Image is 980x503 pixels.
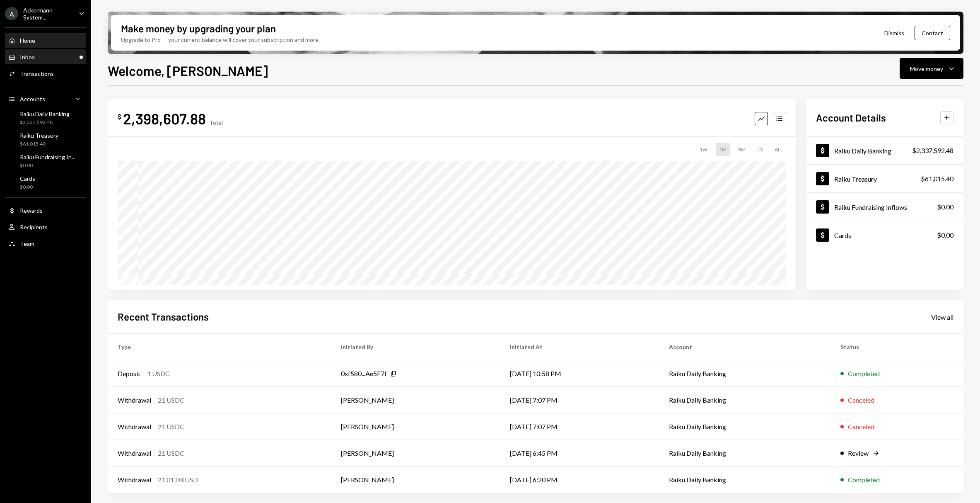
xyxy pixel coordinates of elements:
[118,448,151,458] div: Withdrawal
[735,143,749,156] div: 3M
[659,440,831,467] td: Raiku Daily Banking
[20,240,34,247] div: Team
[659,467,831,493] td: Raiku Daily Banking
[830,334,963,360] th: Status
[806,193,963,221] a: Raiku Fundraising Inflows$0.00
[5,49,86,64] a: Inbox
[910,64,943,73] div: Move money
[834,231,851,239] div: Cards
[20,224,48,231] div: Recipients
[912,146,953,156] div: $2,337,592.48
[834,147,891,155] div: Raiku Daily Banking
[659,387,831,413] td: Raiku Daily Banking
[20,153,75,160] div: Raiku Fundraising In...
[921,174,953,184] div: $61,015.40
[806,165,963,192] a: Raiku Treasury$61,015.40
[123,109,206,128] div: 2,398,607.88
[500,467,659,493] td: [DATE] 6:20 PM
[20,53,35,61] div: Inbox
[20,184,35,191] div: $0.00
[5,151,86,171] a: Raiku Fundraising In...$0.00
[20,37,35,44] div: Home
[108,62,268,79] h1: Welcome, [PERSON_NAME]
[696,143,711,156] div: 1W
[806,221,963,249] a: Cards$0.00
[118,395,151,405] div: Withdrawal
[931,313,953,321] div: View all
[771,143,786,156] div: ALL
[108,334,331,360] th: Type
[5,33,86,48] a: Home
[5,173,86,192] a: Cards$0.00
[806,136,963,164] a: Raiku Daily Banking$2,337,592.48
[209,119,223,126] div: Total
[331,413,500,440] td: [PERSON_NAME]
[158,448,184,458] div: 21 USDC
[118,475,151,485] div: Withdrawal
[659,334,831,360] th: Account
[5,219,86,234] a: Recipients
[20,141,58,148] div: $61,015.40
[158,395,184,405] div: 21 USDC
[659,360,831,387] td: Raiku Daily Banking
[331,440,500,467] td: [PERSON_NAME]
[121,22,276,35] div: Make money by upgrading your plan
[5,203,86,218] a: Rewards
[20,162,75,169] div: $0.00
[659,413,831,440] td: Raiku Daily Banking
[20,132,58,139] div: Raiku Treasury
[331,387,500,413] td: [PERSON_NAME]
[915,26,950,40] button: Contact
[121,35,320,44] div: Upgrade to Pro — your current balance will cover your subscription and more.
[5,129,86,149] a: Raiku Treasury$61,015.40
[118,112,121,121] div: $
[834,203,907,211] div: Raiku Fundraising Inflows
[20,110,70,117] div: Raiku Daily Banking
[20,95,45,102] div: Accounts
[118,369,140,379] div: Deposit
[341,369,387,379] div: 0xf580...Ae5E7f
[5,236,86,251] a: Team
[848,422,874,432] div: Canceled
[331,467,500,493] td: [PERSON_NAME]
[331,334,500,360] th: Initiated By
[816,111,886,124] h2: Account Details
[848,448,869,458] div: Review
[5,66,86,81] a: Transactions
[500,413,659,440] td: [DATE] 7:07 PM
[500,387,659,413] td: [DATE] 7:07 PM
[500,360,659,387] td: [DATE] 10:58 PM
[5,91,86,106] a: Accounts
[848,369,880,379] div: Completed
[716,143,730,156] div: 1M
[20,175,35,182] div: Cards
[500,440,659,467] td: [DATE] 6:45 PM
[5,7,18,20] div: A
[158,475,198,485] div: 21.01 DKUSD
[900,58,963,79] button: Move money
[754,143,766,156] div: 1Y
[937,202,953,212] div: $0.00
[5,108,86,128] a: Raiku Daily Banking$2,337,592.48
[20,207,43,214] div: Rewards
[848,395,874,405] div: Canceled
[158,422,184,432] div: 21 USDC
[874,23,915,43] button: Dismiss
[931,312,953,321] a: View all
[118,422,151,432] div: Withdrawal
[500,334,659,360] th: Initiated At
[937,230,953,240] div: $0.00
[834,175,877,183] div: Raiku Treasury
[20,119,70,126] div: $2,337,592.48
[848,475,880,485] div: Completed
[20,70,54,77] div: Transactions
[147,369,170,379] div: 1 USDC
[23,7,72,21] div: Ackermann System...
[118,310,209,323] h2: Recent Transactions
